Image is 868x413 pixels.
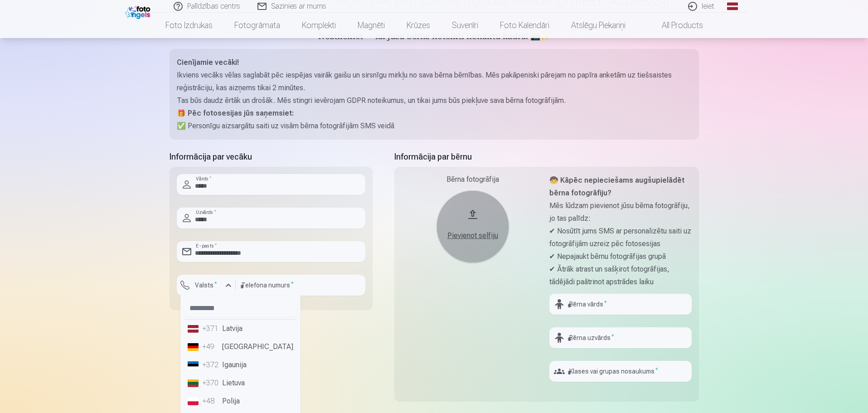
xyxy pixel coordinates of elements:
p: ✔ Nosūtīt jums SMS ar personalizētu saiti uz fotogrāfijām uzreiz pēc fotosesijas [549,225,692,250]
h5: Informācija par bērnu [394,151,699,163]
p: ✔ Ātrāk atrast un sašķirot fotogrāfijas, tādējādi paātrinot apstrādes laiku [549,263,692,288]
div: +370 [202,378,220,389]
li: Lietuva [184,374,297,392]
div: +371 [202,323,220,334]
div: +372 [202,360,220,370]
button: Valsts* [177,275,236,296]
a: All products [636,13,714,38]
a: Atslēgu piekariņi [560,13,636,38]
p: ✅ Personīgu aizsargātu saiti uz visām bērna fotogrāfijām SMS veidā [177,120,692,132]
p: Ikviens vecāks vēlas saglabāt pēc iespējas vairāk gaišu un sirsnīgu mirkļu no sava bērna bērnības... [177,69,692,94]
li: Igaunija [184,356,297,374]
div: Pievienot selfiju [446,230,500,241]
li: Latvija [184,320,297,338]
strong: 🧒 Kāpēc nepieciešams augšupielādēt bērna fotogrāfiju? [549,176,684,197]
div: +49 [202,341,220,352]
p: Mēs lūdzam pievienot jūsu bērna fotogrāfiju, jo tas palīdz: [549,199,692,225]
strong: 🎁 Pēc fotosesijas jūs saņemsiet: [177,109,294,117]
h5: Informācija par vecāku [170,151,373,163]
strong: Cienījamie vecāki! [177,58,239,67]
li: Polija [184,392,297,410]
a: Krūzes [396,13,441,38]
a: Suvenīri [441,13,489,38]
div: Bērna fotogrāfija [402,174,544,185]
div: +48 [202,396,220,407]
a: Foto izdrukas [155,13,223,38]
button: Pievienot selfiju [436,190,509,263]
li: [GEOGRAPHIC_DATA] [184,338,297,356]
a: Fotogrāmata [223,13,291,38]
p: Tas būs daudz ērtāk un drošāk. Mēs stingri ievērojam GDPR noteikumus, un tikai jums būs piekļuve ... [177,94,692,107]
a: Magnēti [347,13,396,38]
p: ✔ Nepajaukt bērnu fotogrāfijas grupā [549,250,692,263]
label: Valsts [191,281,221,290]
a: Komplekti [291,13,347,38]
img: /fa1 [125,4,153,19]
a: Foto kalendāri [489,13,560,38]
